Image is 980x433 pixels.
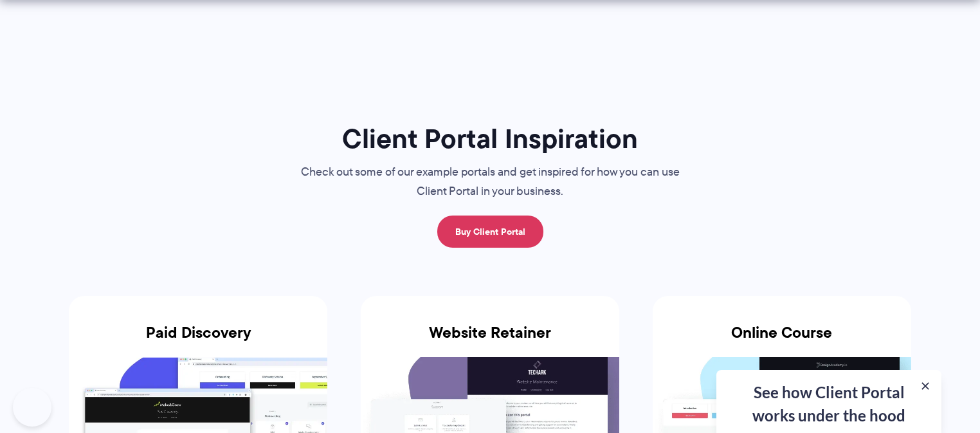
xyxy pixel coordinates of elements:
[69,324,327,357] h3: Paid Discovery
[653,324,911,357] h3: Online Course
[275,122,705,156] h1: Client Portal Inspiration
[361,324,619,357] h3: Website Retainer
[275,163,705,201] p: Check out some of our example portals and get inspired for how you can use Client Portal in your ...
[437,216,543,248] a: Buy Client Portal
[13,388,51,427] iframe: Toggle Customer Support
